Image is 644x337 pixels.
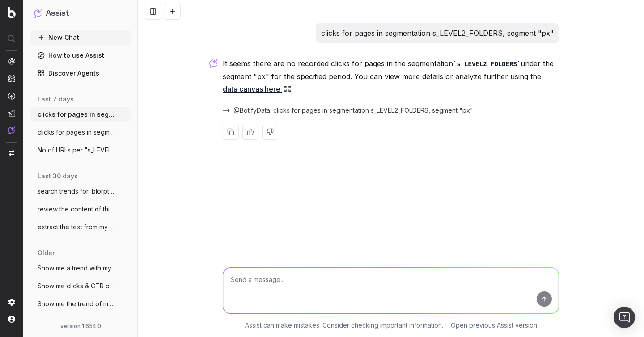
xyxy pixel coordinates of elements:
[34,9,42,17] img: Assist
[38,317,116,326] span: clicks & ctr data for last 7 days
[30,315,131,329] button: clicks & ctr data for last 7 days
[30,48,131,63] a: How to use Assist
[233,106,473,115] span: @BotifyData: clicks for pages in segmentation s_LEVEL2_FOLDERS, segment "px"
[38,172,78,181] span: last 30 days
[245,321,443,330] p: Assist can make mistakes. Consider checking important information.
[8,110,15,117] img: Studio
[38,282,116,291] span: Show me clicks & CTR on last 7 days vs p
[223,106,484,115] button: @BotifyData: clicks for pages in segmentation s_LEVEL2_FOLDERS, segment "px"
[321,27,554,39] p: clicks for pages in segmentation s_LEVEL2_FOLDERS, segment "px"
[38,299,116,308] span: Show me the trend of my website's clicks
[451,321,537,330] a: Open previous Assist version
[34,7,127,20] button: Assist
[30,30,131,45] button: New Chat
[9,150,14,156] img: Switch project
[8,126,15,134] img: Assist
[30,66,131,80] a: Discover Agents
[8,7,16,18] img: Botify logo
[8,316,15,323] img: My account
[38,128,116,137] span: clicks for pages in segmentation s_LEVEL
[30,220,131,234] button: extract the text from my page: [URL]
[223,57,559,95] p: It seems there are no recorded clicks for pages in the segmentation under the segment "px" for th...
[30,184,131,198] button: search trends for: blorptastic furniture
[38,264,116,273] span: Show me a trend with my website's clicks
[209,59,218,68] img: Botify assist logo
[38,95,74,104] span: last 7 days
[614,307,635,328] div: Open Intercom Messenger
[8,75,15,82] img: Intelligence
[30,107,131,122] button: clicks for pages in segmentation s_LEVEL
[38,110,116,119] span: clicks for pages in segmentation s_LEVEL
[38,146,116,155] span: No of URLs per "s_LEVEL2_FOLDERS"
[34,323,127,330] div: version: 1.654.0
[38,249,55,257] span: older
[223,83,291,95] a: data canvas here
[38,205,116,214] span: review the content of this page and prop
[453,61,521,68] code: s_LEVEL2_FOLDERS
[30,279,131,293] button: Show me clicks & CTR on last 7 days vs p
[38,187,116,196] span: search trends for: blorptastic furniture
[30,125,131,139] button: clicks for pages in segmentation s_LEVEL
[8,92,15,100] img: Activation
[30,297,131,311] button: Show me the trend of my website's clicks
[46,7,69,20] h1: Assist
[8,58,15,65] img: Analytics
[38,223,116,232] span: extract the text from my page: [URL]
[30,261,131,275] button: Show me a trend with my website's clicks
[8,299,15,306] img: Setting
[30,143,131,157] button: No of URLs per "s_LEVEL2_FOLDERS"
[30,202,131,216] button: review the content of this page and prop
